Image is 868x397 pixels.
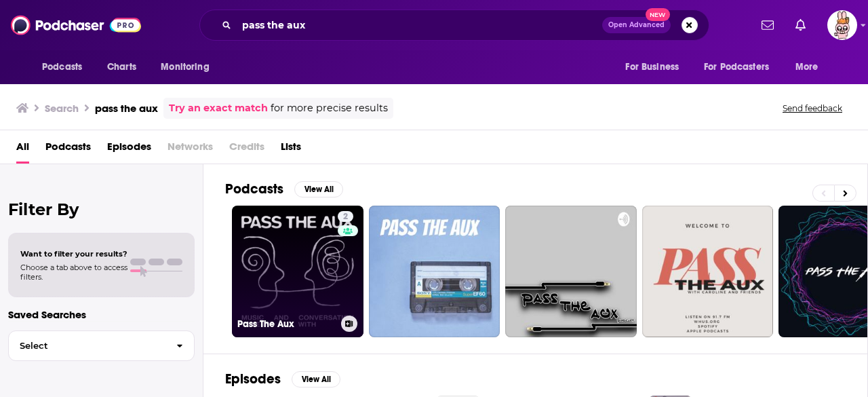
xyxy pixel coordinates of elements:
span: Monitoring [161,58,209,77]
h3: Search [45,102,79,115]
span: Choose a tab above to access filters. [20,263,127,282]
span: for more precise results [271,100,388,116]
span: Networks [167,136,213,164]
span: Podcasts [42,58,82,77]
span: For Business [625,58,679,77]
span: Logged in as Nouel [827,10,857,40]
div: Search podcasts, credits, & more... [199,10,709,41]
a: Lists [281,136,301,164]
a: Show notifications dropdown [790,14,811,37]
p: Saved Searches [8,308,195,321]
span: For Podcasters [704,58,769,77]
button: open menu [151,54,226,80]
span: Charts [107,58,136,77]
a: PodcastsView All [225,181,343,197]
a: Episodes [107,136,151,164]
span: New [646,8,670,21]
a: Show notifications dropdown [756,14,779,37]
button: open menu [616,54,696,80]
a: EpisodesView All [225,371,340,387]
button: Show profile menu [827,10,857,40]
span: Want to filter your results? [20,249,127,259]
a: 2 [338,211,353,222]
span: Select [9,341,165,350]
h2: Podcasts [225,181,283,197]
img: Podchaser - Follow, Share and Rate Podcasts [11,12,141,38]
a: Charts [98,54,144,80]
button: open menu [786,54,835,80]
button: Select [8,330,195,361]
button: open menu [695,54,789,80]
span: Credits [229,136,264,164]
a: All [16,136,29,164]
span: More [795,58,818,77]
button: Send feedback [778,102,846,114]
button: View All [294,181,343,197]
span: Open Advanced [608,22,665,29]
button: open menu [33,54,100,80]
a: Podcasts [45,136,91,164]
h2: Filter By [8,200,195,219]
button: Open AdvancedNew [602,17,671,33]
a: 2Pass The Aux [232,206,363,337]
span: 2 [343,210,348,224]
button: View All [292,371,340,387]
input: Search podcasts, credits, & more... [237,14,602,36]
img: User Profile [827,10,857,40]
h3: pass the aux [95,102,158,115]
a: Try an exact match [169,100,268,116]
h2: Episodes [225,371,281,387]
h3: Pass The Aux [237,318,336,330]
